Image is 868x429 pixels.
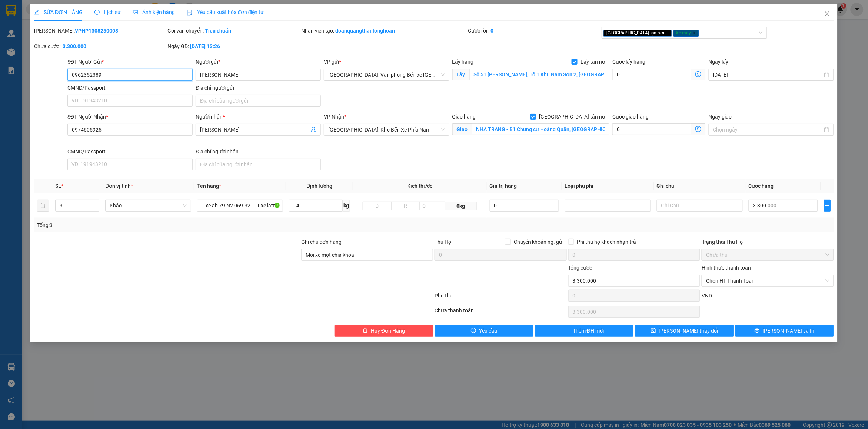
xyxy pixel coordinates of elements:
[612,114,649,120] label: Cước giao hàng
[695,71,701,77] span: dollar-circle
[34,27,166,35] div: [PERSON_NAME]:
[307,183,333,189] span: Định lượng
[452,59,474,65] span: Lấy hàng
[434,306,567,319] div: Chưa thanh toán
[328,124,445,135] span: Nha Trang: Kho Bến Xe Phía Nam
[479,327,497,335] span: Yêu cầu
[578,58,609,66] span: Lấy tận nơi
[471,328,476,334] span: exclamation-circle
[659,327,718,335] span: [PERSON_NAME] thay đổi
[706,249,829,260] span: Chưa thu
[324,114,344,120] span: VP Nhận
[452,69,469,80] span: Lấy
[565,328,570,334] span: plus
[657,200,743,212] input: Ghi Chú
[196,95,321,107] input: Địa chỉ của người gửi
[187,10,193,16] img: icon
[763,327,815,335] span: [PERSON_NAME] và In
[196,113,321,121] div: Người nhận
[190,43,220,49] b: [DATE] 13:26
[196,84,321,92] div: Địa chỉ người gửi
[34,10,39,15] span: edit
[133,10,138,15] span: picture
[63,43,86,49] b: 3.300.000
[301,27,467,35] div: Nhân viên tạo:
[706,275,829,286] span: Chọn HT Thanh Toán
[335,325,433,337] button: deleteHủy Đơn Hàng
[673,30,699,37] span: Xe máy
[407,183,432,189] span: Kích thước
[452,123,472,135] span: Giao
[574,238,639,246] span: Phí thu hộ khách nhận trả
[371,327,405,335] span: Hủy Đơn Hàng
[445,202,477,210] span: 0kg
[635,325,734,337] button: save[PERSON_NAME] thay đổi
[468,27,600,35] div: Cước rồi :
[490,183,517,189] span: Giá trị hàng
[603,30,672,37] span: [GEOGRAPHIC_DATA] tận nơi
[94,9,121,15] span: Lịch sử
[324,58,449,66] div: VP gửi
[363,328,368,334] span: delete
[67,84,193,92] div: CMND/Passport
[75,28,118,34] b: VPHP1308250008
[34,9,83,15] span: SỬA ĐƠN HÀNG
[535,325,633,337] button: plusThêm ĐH mới
[335,28,395,34] b: doanquangthai.longhoan
[197,200,283,212] input: VD: Bàn, Ghế
[197,183,221,189] span: Tên hàng
[568,265,592,271] span: Tổng cước
[67,58,193,66] div: SĐT Người Gửi
[391,202,420,210] input: R
[713,71,823,79] input: Ngày lấy
[472,123,610,135] input: Giao tận nơi
[573,327,604,335] span: Thêm ĐH mới
[37,221,335,229] div: Tổng: 3
[562,179,654,193] th: Loại phụ phí
[105,183,133,189] span: Đơn vị tính
[612,123,691,135] input: Cước giao hàng
[167,27,299,35] div: Gói vận chuyển:
[196,58,321,66] div: Người gửi
[702,238,834,246] div: Trạng thái Thu Hộ
[67,147,193,156] div: CMND/Passport
[55,183,61,189] span: SL
[167,42,299,50] div: Ngày GD:
[702,265,751,271] label: Hình thức thanh toán
[709,59,729,65] label: Ngày lấy
[419,202,445,210] input: C
[310,127,316,133] span: user-add
[434,292,567,305] div: Phụ thu
[469,69,610,80] input: Lấy tận nơi
[709,114,732,120] label: Ngày giao
[755,328,760,334] span: printer
[695,126,701,132] span: dollar-circle
[343,200,350,212] span: kg
[511,238,567,246] span: Chuyển khoản ng. gửi
[702,293,712,299] span: VND
[301,239,342,245] label: Ghi chú đơn hàng
[749,183,774,189] span: Cước hàng
[665,31,669,35] span: close
[37,200,49,212] button: delete
[133,9,175,15] span: Ảnh kiện hàng
[205,28,231,34] b: Tiêu chuẩn
[651,328,656,334] span: save
[435,239,451,245] span: Thu Hộ
[187,9,264,15] span: Yêu cầu xuất hóa đơn điện tử
[196,147,321,156] div: Địa chỉ người nhận
[824,11,830,17] span: close
[713,126,823,134] input: Ngày giao
[110,200,187,211] span: Khác
[735,325,834,337] button: printer[PERSON_NAME] và In
[654,179,746,193] th: Ghi chú
[435,325,533,337] button: exclamation-circleYêu cầu
[363,202,392,210] input: D
[452,114,476,120] span: Giao hàng
[536,113,609,121] span: [GEOGRAPHIC_DATA] tận nơi
[824,200,831,212] button: plus
[612,69,691,80] input: Cước lấy hàng
[824,203,831,209] span: plus
[328,69,445,80] span: Hải Phòng: Văn phòng Bến xe Thượng Lý
[692,31,696,35] span: close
